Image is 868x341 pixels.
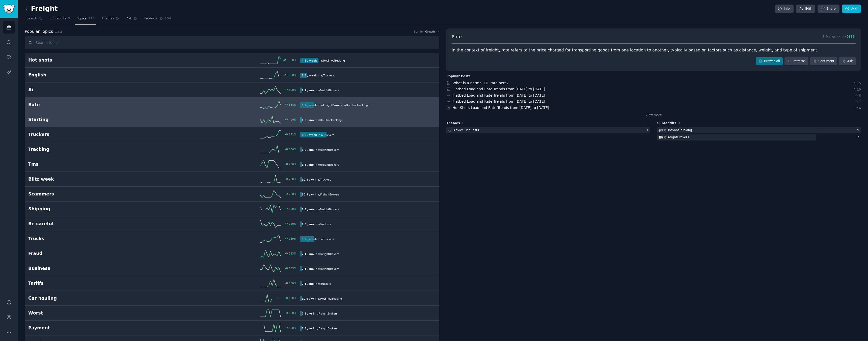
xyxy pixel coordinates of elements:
div: in [300,73,336,78]
h2: Business [28,265,164,272]
div: in [300,281,333,286]
a: Hot Shots Load and Rate Trends from [DATE] to [DATE] [453,106,549,110]
a: Topics123 [75,15,96,25]
div: 400 % [289,118,296,121]
span: r/ FreightBrokers [318,163,339,166]
span: 123 [88,16,95,21]
a: Info [775,5,794,13]
a: Worst100%7.3 / yrin r/FreightBrokers [25,306,439,321]
span: r/ FreightBrokers [318,148,339,151]
h2: Rate [28,102,164,108]
span: 3 [678,121,680,125]
div: 139 % [289,237,296,240]
div: 133 % [289,267,296,270]
div: 150 % [289,222,296,225]
b: 1.5 / mo [302,223,314,226]
h2: Car hauling [28,295,164,301]
a: Starting400%1.5 / moin r/HotShotTrucking [25,112,439,127]
div: 200 % [289,177,296,181]
div: in [300,177,333,182]
span: Popular Topics [25,29,53,35]
a: Hot shots1000%4.8 / weekin r/HotShotTrucking [25,53,439,68]
span: r/ Truckers [321,238,334,241]
a: Tracking300%1.2 / moin r/FreightBrokers [25,142,439,157]
b: 3.9 / week [302,238,317,241]
a: FreightBrokersr/FreightBrokers7 [657,134,861,141]
img: FreightBrokers [659,136,663,139]
span: Ask [126,16,132,21]
div: 9 [857,128,861,133]
b: 2.1 / mo [302,282,314,285]
b: 10.9 / yr [302,178,314,181]
div: 200 % [289,192,296,196]
a: Business133%2.1 / moin r/FreightBrokers [25,261,439,276]
div: in [300,88,341,93]
a: HotShotTruckingr/HotShotTrucking9 [657,127,861,134]
a: Tms200%1.8 / moin r/FreightBrokers [25,157,439,172]
a: Add [842,5,861,13]
b: 10.9 / yr [302,297,314,300]
span: r/ HotShotTrucking [318,297,342,300]
div: 200 % [289,162,296,166]
span: Search [26,16,37,21]
div: Popular Posts [446,74,471,79]
a: Fraud133%2.1 / moin r/FreightBrokers [25,246,439,261]
div: r/ HotShotTrucking [664,128,692,133]
span: r/ Truckers [318,223,331,226]
a: Scammers200%10.9 / yrin r/FreightBrokers [25,187,439,202]
div: 1 [646,128,650,133]
div: in [300,251,341,257]
b: 7.3 / yr [302,327,312,330]
a: Sentiment [810,57,837,66]
p: 3.9 / week [822,34,856,40]
span: 7 [855,100,861,104]
div: In the context of freight, rate refers to the price charged for transporting goods from one locat... [452,47,856,53]
h2: Tms [28,161,164,167]
h2: Tracking [28,146,164,153]
div: 150 % [289,207,296,211]
a: Products134 [143,15,173,25]
div: in [300,132,336,137]
div: in [300,207,341,212]
h2: Starting [28,117,164,123]
span: r/ FreightBrokers [318,193,339,196]
h2: Tariffs [28,280,164,287]
b: 3.9 / week [302,104,317,107]
h2: Be careful [28,221,164,227]
span: 123 [55,29,62,34]
span: 3 [68,16,70,21]
a: Flatbed Load and Rate Trends from [DATE] to [DATE] [453,87,545,91]
h2: English [28,72,164,78]
div: 371 % [289,133,296,136]
b: 6.9 / week [302,133,317,136]
span: r/ HotShotTrucking [318,119,342,122]
a: Flatbed Load and Rate Trends from [DATE] to [DATE] [453,99,545,103]
span: r/ Truckers [318,282,331,285]
b: 10.9 / yr [302,193,314,196]
h2: Ai [28,87,164,93]
div: in [300,236,336,242]
span: r/ FreightBrokers [316,312,338,315]
span: 15 [853,81,861,86]
h2: Worst [28,310,164,316]
span: 10 [853,88,861,92]
a: View more [645,113,662,118]
h2: Truckers [28,131,164,138]
b: 4.8 / week [302,59,317,62]
div: in [300,147,341,152]
b: 1.8 / mo [302,163,314,166]
span: , [342,104,343,107]
a: Blitz week200%10.9 / yrin r/Truckers [25,172,439,187]
div: 1000 % [287,58,296,62]
a: Flatbed Load and Rate Trends from [DATE] to [DATE] [453,93,545,97]
span: Subreddits [657,121,676,126]
div: in [300,162,341,167]
div: in [300,117,344,123]
a: Truckers371%6.9 / weekin r/Truckers [25,127,439,142]
div: in [300,221,333,227]
div: 100 % [289,311,296,315]
b: 2.1 / mo [302,252,314,255]
a: Shipping150%1.5 / moin r/FreightBrokers [25,202,439,216]
a: Edit [796,5,815,13]
h2: Trucks [28,236,164,242]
